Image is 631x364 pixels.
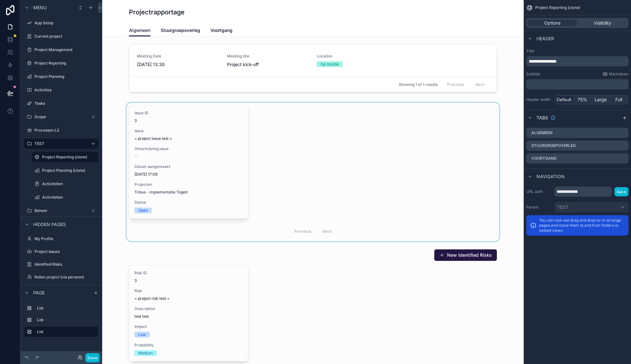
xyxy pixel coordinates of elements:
label: Header width [526,97,552,102]
a: My Profile [24,234,98,244]
a: Stuurgroepoverleg [161,25,200,37]
label: App Setup [34,20,97,26]
a: App Setup [24,18,98,28]
span: Menu [33,4,47,11]
span: Visibility [594,20,611,26]
a: Activiteiten [32,179,98,189]
span: TEST [557,204,568,210]
span: Full [615,96,622,103]
span: Voortgang [210,27,232,34]
div: scrollable content [526,56,628,66]
span: Showing 1 of 1 results [399,82,437,87]
span: Project Reporting (clone) [535,5,580,10]
label: Beheer [34,208,88,213]
a: Project Management [24,45,98,55]
span: Options [544,20,560,26]
div: scrollable content [526,79,628,89]
label: Identified Risks [34,262,97,267]
label: Project Reporting [34,61,97,66]
a: Project Planning (clone) [32,165,98,176]
a: Project Reporting [24,58,98,68]
a: Tasks [24,98,98,109]
span: Default [557,96,572,103]
button: Save [614,187,628,196]
label: Activities [34,87,97,93]
span: Navigation [536,173,565,180]
a: TEST [24,139,98,149]
label: Scope [34,114,88,119]
label: List [37,329,93,334]
label: Voortgang [531,156,557,161]
button: Done [85,353,100,362]
label: Rollen project (via persoon) [34,275,97,280]
label: Project Management [34,47,97,52]
label: TEST [34,141,86,146]
a: Activiteiten [32,192,98,202]
span: 75% [578,96,587,103]
div: scrollable content [20,300,102,343]
span: Algemeen [129,27,150,34]
a: Processen L2 [24,125,98,135]
a: Current project [24,31,98,42]
label: List [37,317,96,322]
span: Large [595,96,607,103]
label: My Profile [34,236,97,241]
label: Activiteiten [42,195,97,200]
label: Project Planning [34,74,97,79]
button: TEST [554,202,628,213]
span: Markdown [609,72,628,77]
label: URL path [526,189,552,194]
span: Stuurgroepoverleg [161,27,200,34]
label: Title [526,49,628,54]
label: Parent [526,205,552,210]
a: Markdown [603,72,628,77]
a: Project Planning [24,72,98,82]
a: Algemeen [129,25,150,37]
span: Page [33,290,45,296]
label: Algemeen [531,130,552,135]
a: Rollen project (via persoon) [24,272,98,282]
label: Activiteiten [42,181,97,186]
a: Voortgang [210,25,232,37]
a: Scope [24,112,98,122]
a: Project Issues [24,246,98,257]
h1: Projectrapportage [129,8,185,17]
a: Identified Risks [24,259,98,269]
span: Header [536,35,554,42]
label: Stuurgroepoverleg [531,143,576,148]
span: Hidden pages [33,221,66,228]
a: Activities [24,85,98,95]
a: Beheer [24,206,98,216]
label: Processen L2 [34,128,97,133]
label: Project Issues [34,249,97,254]
label: Current project [34,34,97,39]
label: Subtitle [526,72,540,77]
label: Tasks [34,101,97,106]
p: You can now use drag and drop to re-arrange pages and move them to and from folders or nested views [539,218,625,233]
span: Tabs [536,115,548,121]
label: List [37,306,96,311]
label: Project Reporting (clone) [42,155,95,160]
a: Project Reporting (clone) [32,152,98,162]
label: Project Planning (clone) [42,168,97,173]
